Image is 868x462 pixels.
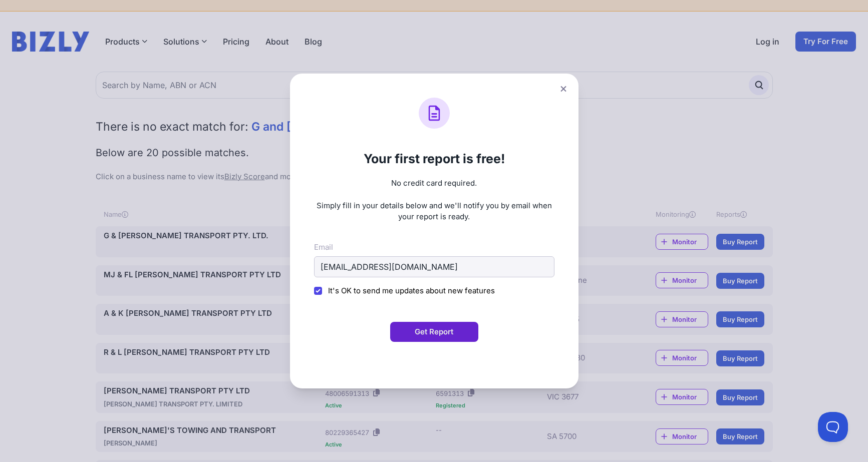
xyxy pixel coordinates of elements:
[390,322,478,342] button: Get Report
[314,151,554,166] h2: Your first report is free!
[818,412,848,442] iframe: Toggle Customer Support
[314,178,554,189] p: No credit card required.
[314,200,554,223] p: Simply fill in your details below and we'll notify you by email when your report is ready.
[328,286,495,295] span: It's OK to send me updates about new features
[314,242,333,253] label: Email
